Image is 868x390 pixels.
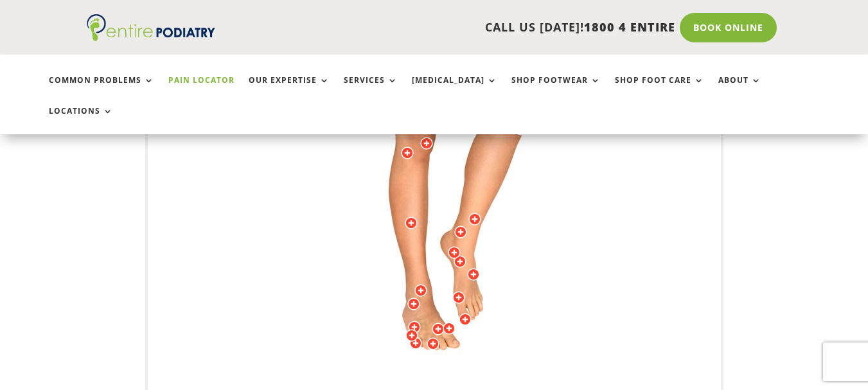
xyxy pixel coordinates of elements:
a: Entire Podiatry [87,31,215,44]
a: Our Expertise [249,76,330,103]
p: CALL US [DATE]! [245,19,675,36]
a: Shop Footwear [511,76,601,103]
a: Book Online [680,13,777,42]
span: 1800 4 ENTIRE [584,19,675,35]
a: Services [344,76,398,103]
a: Shop Foot Care [615,76,704,103]
a: Pain Locator [168,76,235,103]
a: About [718,76,761,103]
a: Locations [49,107,113,134]
img: logo (1) [87,14,215,41]
a: Common Problems [49,76,154,103]
a: [MEDICAL_DATA] [412,76,497,103]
